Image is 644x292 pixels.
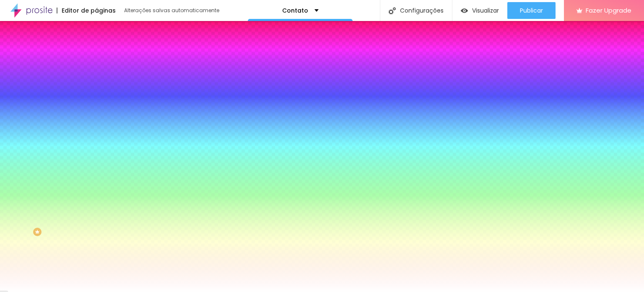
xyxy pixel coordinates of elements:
[389,7,396,14] img: Icone
[472,7,499,14] span: Visualizar
[586,7,631,14] span: Fazer Upgrade
[461,7,468,14] img: view-1.svg
[124,8,221,13] div: Alterações salvas automaticamente
[57,8,116,13] div: Editor de páginas
[452,2,507,19] button: Visualizar
[520,7,543,14] span: Publicar
[282,8,308,13] p: Contato
[507,2,556,19] button: Publicar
